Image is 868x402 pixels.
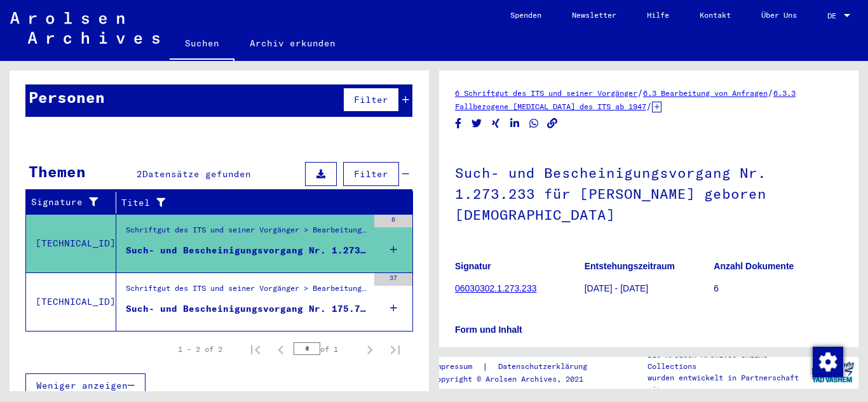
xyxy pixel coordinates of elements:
span: Weniger anzeigen [36,380,128,391]
span: Datensätze gefunden [142,168,251,180]
a: Datenschutzerklärung [488,360,602,373]
div: 37 [374,273,412,286]
div: Themen [29,160,86,183]
button: Share on Twitter [470,116,484,131]
div: 6 [374,215,412,227]
p: Die Arolsen Archives Online-Collections [648,349,806,372]
b: Entstehungszeitraum [585,261,675,271]
div: Titel [121,192,400,213]
button: Filter [343,162,399,186]
span: Filter [354,94,388,105]
button: Filter [343,88,399,112]
div: Signature [31,192,119,213]
a: 6.3 Bearbeitung von Anfragen [643,88,768,98]
button: Copy link [546,116,559,131]
b: Form und Inhalt [455,325,522,335]
div: Schriftgut des ITS und seiner Vorgänger > Bearbeitung von Anfragen > Fallbezogene [MEDICAL_DATA] ... [126,224,368,242]
span: DE [827,11,841,20]
div: Zustimmung ändern [812,346,843,377]
img: Zustimmung ändern [813,347,843,377]
a: 6 Schriftgut des ITS und seiner Vorgänger [455,88,637,98]
div: | [432,360,602,373]
div: 1 – 2 of 2 [178,344,222,355]
p: Enthält Informationen zu [PERSON_NAME], JAN. Unter Umständen werden Teile der Akte aus Datenschut... [455,345,843,385]
span: / [646,100,652,112]
td: [TECHNICAL_ID] [26,214,116,272]
button: Previous page [268,337,294,362]
button: Next page [357,337,383,362]
span: Filter [354,168,388,180]
p: [DATE] - [DATE] [585,282,714,295]
h1: Such- und Bescheinigungsvorgang Nr. 1.273.233 für [PERSON_NAME] geboren [DEMOGRAPHIC_DATA] [455,144,843,241]
b: Signatur [455,261,491,271]
button: Share on WhatsApp [527,116,541,131]
a: 06030302.1.273.233 [455,283,536,293]
div: Such- und Bescheinigungsvorgang Nr. 175.733 für [PERSON_NAME] geboren [DEMOGRAPHIC_DATA] [126,302,368,316]
p: wurden entwickelt in Partnerschaft mit [648,372,806,395]
div: Such- und Bescheinigungsvorgang Nr. 1.273.233 für [PERSON_NAME] geboren [DEMOGRAPHIC_DATA] [126,244,368,257]
div: Titel [121,196,388,210]
div: of 1 [294,343,357,355]
p: Copyright © Arolsen Archives, 2021 [432,373,602,385]
img: yv_logo.png [809,356,857,388]
button: Share on LinkedIn [508,116,522,131]
button: First page [243,337,268,362]
div: Signature [31,196,106,209]
div: Schriftgut des ITS und seiner Vorgänger > Bearbeitung von Anfragen > Fallbezogene [MEDICAL_DATA] ... [126,283,368,300]
button: Share on Xing [489,116,503,131]
span: / [637,87,643,98]
td: [TECHNICAL_ID] [26,272,116,331]
div: Personen [29,86,105,109]
img: Arolsen_neg.svg [10,12,159,44]
button: Share on Facebook [452,116,465,131]
button: Weniger anzeigen [25,373,146,398]
span: 2 [137,168,142,180]
a: Archiv erkunden [234,28,351,58]
p: 6 [714,282,843,295]
span: / [768,87,773,98]
a: Impressum [432,360,482,373]
a: Suchen [170,28,234,61]
b: Anzahl Dokumente [714,261,794,271]
button: Last page [383,337,408,362]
